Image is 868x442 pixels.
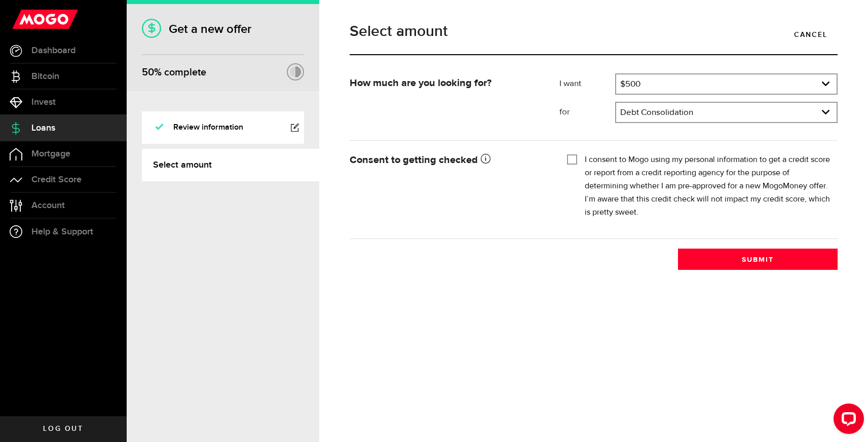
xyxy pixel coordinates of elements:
h1: Select amount [350,24,838,39]
span: Account [31,201,65,210]
button: Submit [678,249,838,270]
strong: Consent to getting checked [350,155,490,165]
span: Log out [43,425,83,432]
h1: Get a new offer [142,22,304,36]
input: I consent to Mogo using my personal information to get a credit score or report from a credit rep... [567,153,577,164]
label: I consent to Mogo using my personal information to get a credit score or report from a credit rep... [585,153,830,219]
a: expand select [616,74,837,94]
a: Select amount [142,149,319,181]
a: expand select [616,103,837,122]
label: I want [559,78,615,90]
span: 50 [142,66,154,78]
span: Invest [31,98,56,107]
label: for [559,106,615,118]
strong: How much are you looking for? [350,78,492,88]
span: Bitcoin [31,72,59,81]
span: Dashboard [31,46,76,55]
span: Loans [31,124,55,133]
span: Credit Score [31,175,82,184]
span: Help & Support [31,227,93,236]
div: % complete [142,63,206,82]
a: Review information [142,111,304,144]
span: Mortgage [31,149,70,158]
iframe: LiveChat chat widget [825,399,868,442]
a: Cancel [784,24,838,45]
